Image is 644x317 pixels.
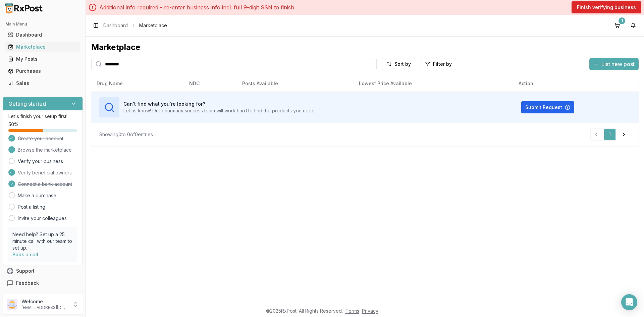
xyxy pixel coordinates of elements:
[12,231,73,251] p: Need help? Set up a 25 minute call with our team to set up.
[612,20,623,31] button: 1
[3,265,83,277] button: Support
[589,61,639,68] a: List new post
[18,215,67,222] a: Invite your colleagues
[18,181,72,188] span: Connect a bank account
[590,128,631,141] nav: pagination
[5,65,80,77] a: Purchases
[8,121,18,128] span: 50 %
[5,21,80,27] h2: Main Menu
[21,305,68,310] p: [EMAIL_ADDRESS][DOMAIN_NAME]
[18,204,45,210] a: Post a listing
[91,42,639,53] div: Marketplace
[18,169,72,176] span: Verify beneficial owners
[8,80,77,87] div: Sales
[589,58,639,70] button: List new post
[18,147,72,153] span: Browse the marketplace
[184,75,237,92] th: NDC
[601,60,635,68] span: List new post
[16,280,39,286] span: Feedback
[3,78,83,89] button: Sales
[8,32,77,38] div: Dashboard
[18,192,56,199] a: Make a purchase
[521,101,574,113] button: Submit Request
[12,252,38,257] a: Book a call
[3,30,83,40] button: Dashboard
[3,66,83,76] button: Purchases
[8,56,77,62] div: My Posts
[8,113,77,120] p: Let's finish your setup first!
[3,277,83,289] button: Feedback
[91,75,184,92] th: Drug Name
[617,128,631,141] a: Go to next page
[5,41,80,53] a: Marketplace
[5,53,80,65] a: My Posts
[421,58,456,70] button: Filter by
[99,3,296,11] p: Additional info required - re-enter business info incl. full 9-digit SSN to finish.
[7,299,17,310] img: User avatar
[18,135,63,142] span: Create your account
[5,77,80,89] a: Sales
[394,61,411,67] span: Sort by
[21,298,68,305] p: Welcome
[513,75,639,92] th: Action
[3,3,46,13] img: RxPost Logo
[237,75,354,92] th: Posts Available
[99,131,153,138] div: Showing 0 to 0 of 0 entries
[621,294,637,310] div: Open Intercom Messenger
[382,58,415,70] button: Sort by
[572,1,641,13] button: Finish verifying business
[5,29,80,41] a: Dashboard
[8,68,77,74] div: Purchases
[123,107,316,114] p: Let us know! Our pharmacy success team will work hard to find the products you need.
[3,54,83,64] button: My Posts
[8,100,46,108] h3: Getting started
[103,22,128,29] a: Dashboard
[8,44,77,50] div: Marketplace
[433,61,452,67] span: Filter by
[619,17,625,24] div: 1
[604,128,616,141] a: 1
[18,158,63,165] a: Verify your business
[123,101,316,107] h3: Can't find what you're looking for?
[345,308,359,314] a: Terms
[139,22,167,29] span: Marketplace
[354,75,513,92] th: Lowest Price Available
[103,22,167,29] nav: breadcrumb
[362,308,378,314] a: Privacy
[3,42,83,52] button: Marketplace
